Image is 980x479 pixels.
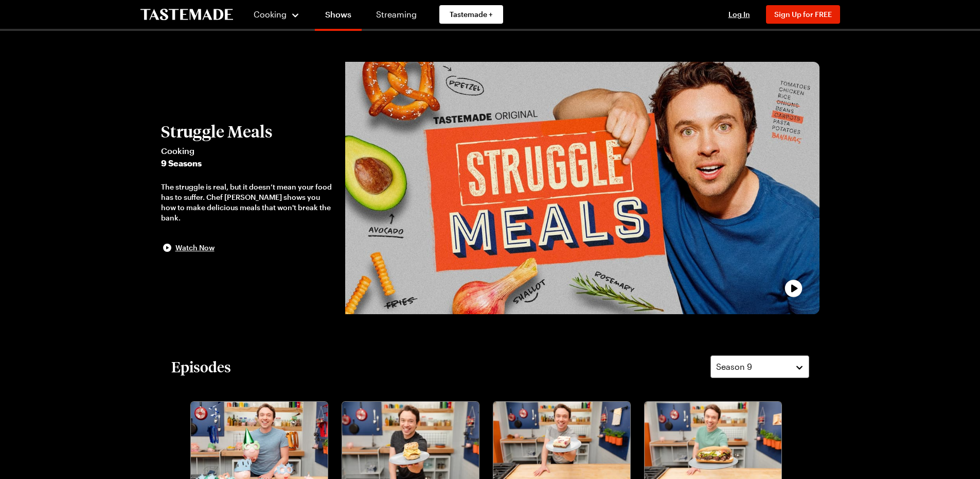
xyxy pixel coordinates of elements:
button: Cooking [254,2,300,27]
img: 100th Episode [191,402,328,479]
span: Cooking [254,9,287,19]
button: Season 9 [710,355,809,378]
button: Struggle MealsCooking9 SeasonsThe struggle is real, but it doesn’t mean your food has to suffer. ... [161,122,335,254]
img: Breakfast for Dinner [342,402,479,479]
span: Sign Up for FREE [774,10,832,19]
span: Cooking [161,145,335,157]
span: Watch Now [175,243,215,253]
h2: Episodes [171,357,231,376]
a: Shows [315,2,362,31]
button: Log In [719,9,760,20]
img: Grubby Good Food [645,402,781,479]
span: Tastemade + [450,9,493,20]
span: Log In [728,10,750,19]
span: Season 9 [716,361,752,373]
button: Sign Up for FREE [766,5,840,24]
img: Thanksgiving Leftovers [493,402,630,479]
button: play trailer [345,62,819,314]
h2: Struggle Meals [161,122,335,141]
a: To Tastemade Home Page [140,9,233,21]
a: Tastemade + [439,5,503,24]
span: 9 Seasons [161,157,335,169]
img: Struggle Meals [345,62,819,314]
div: The struggle is real, but it doesn’t mean your food has to suffer. Chef [PERSON_NAME] shows you h... [161,182,335,223]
